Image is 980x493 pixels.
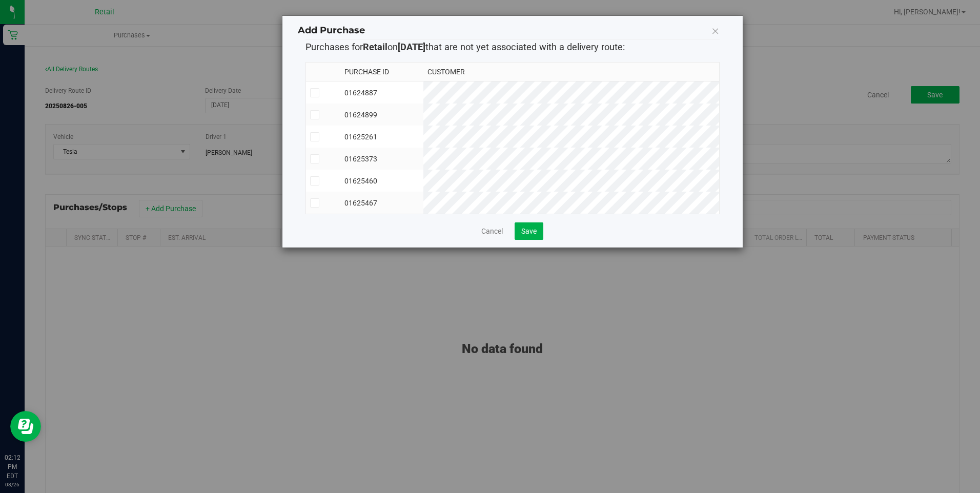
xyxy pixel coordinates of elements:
[481,226,503,236] a: Cancel
[298,25,365,36] span: Add Purchase
[521,227,537,235] span: Save
[340,81,423,104] td: 01624887
[340,126,423,148] td: 01625261
[340,192,423,214] td: 01625467
[423,63,719,81] th: Customer
[363,42,387,52] strong: Retail
[340,170,423,192] td: 01625460
[305,40,720,54] p: Purchases for on that are not yet associated with a delivery route:
[515,222,543,240] button: Save
[340,104,423,126] td: 01624899
[398,42,425,52] strong: [DATE]
[10,411,41,442] iframe: Resource center
[340,148,423,170] td: 01625373
[340,63,423,81] th: Purchase ID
